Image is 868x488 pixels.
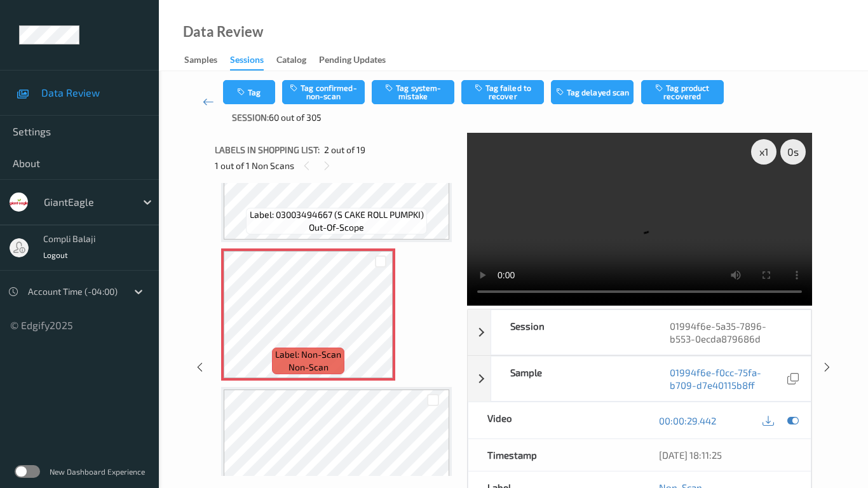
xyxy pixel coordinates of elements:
a: Sessions [230,51,276,71]
div: x 1 [751,139,776,165]
a: 00:00:29.442 [659,414,716,427]
button: Tag failed to recover [461,80,544,104]
button: Tag [223,80,275,104]
span: non-scan [288,361,329,374]
a: Catalog [276,51,319,69]
button: Tag product recovered [641,80,724,104]
span: Labels in shopping list: [215,144,320,156]
div: Sample01994f6e-f0cc-75fa-b709-d7e40115b8ff [468,356,811,402]
span: Session: [232,111,269,124]
div: Data Review [183,25,263,38]
button: Tag delayed scan [551,80,634,104]
button: Tag confirmed-non-scan [282,80,365,104]
div: [DATE] 18:11:25 [659,449,792,461]
a: 01994f6e-f0cc-75fa-b709-d7e40115b8ff [670,366,784,391]
div: Pending Updates [319,53,386,69]
a: Pending Updates [319,51,398,69]
span: Label: 03003494667 (S CAKE ROLL PUMPKI) [250,208,424,221]
div: Samples [184,53,217,69]
div: 1 out of 1 Non Scans [215,158,458,173]
button: Tag system-mistake [372,80,454,104]
span: Label: Non-Scan [275,348,341,361]
span: 60 out of 305 [269,111,322,124]
div: 01994f6e-5a35-7896-b553-0ecda879686d [651,310,811,355]
div: Video [468,402,640,438]
div: Sample [491,356,651,401]
a: Samples [184,51,230,69]
span: 2 out of 19 [324,144,365,156]
div: Session01994f6e-5a35-7896-b553-0ecda879686d [468,309,811,355]
div: 0 s [780,139,806,165]
div: Catalog [276,53,306,69]
div: Sessions [230,53,264,71]
div: Timestamp [468,439,640,471]
div: Session [491,310,651,355]
span: out-of-scope [309,221,364,234]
